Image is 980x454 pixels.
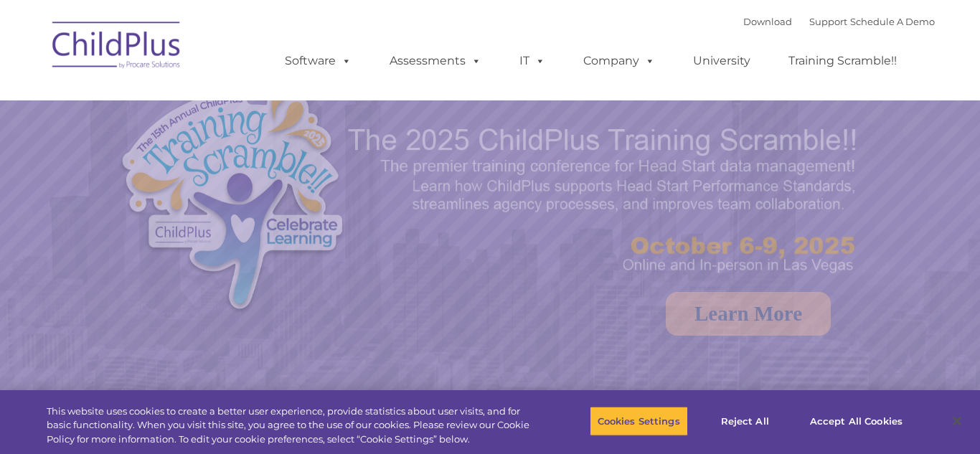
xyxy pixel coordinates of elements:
div: This website uses cookies to create a better user experience, provide statistics about user visit... [47,405,539,447]
a: Support [809,16,847,27]
a: University [679,47,765,75]
button: Close [941,405,973,437]
button: Cookies Settings [590,406,688,436]
a: Download [743,16,792,27]
button: Reject All [700,406,790,436]
a: Learn More [666,292,831,336]
span: Last name [199,95,243,105]
a: Schedule A Demo [850,16,935,27]
span: Phone number [199,153,260,164]
a: Company [569,47,669,75]
a: Software [270,47,366,75]
a: Training Scramble!! [774,47,911,75]
img: ChildPlus by Procare Solutions [45,11,189,83]
a: Assessments [375,47,496,75]
button: Accept All Cookies [802,406,910,436]
a: IT [505,47,560,75]
font: | [743,16,935,27]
